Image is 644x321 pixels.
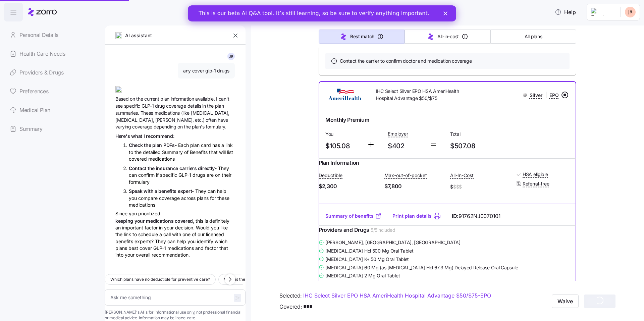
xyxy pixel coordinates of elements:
[142,103,155,109] span: GLP-1
[155,110,181,116] span: medications
[148,165,156,171] span: the
[129,188,144,194] span: Speak
[207,103,215,109] span: the
[154,124,178,129] span: depending
[591,8,615,16] img: Employer logo
[206,124,226,129] span: formulary.
[549,5,581,19] button: Help
[136,96,144,102] span: the
[319,159,359,167] span: Plan Information
[215,103,224,109] span: plan
[325,239,461,246] span: [PERSON_NAME] , [GEOGRAPHIC_DATA], [GEOGRAPHIC_DATA]
[452,212,501,220] span: ID:
[450,131,507,138] span: Total
[450,141,507,152] span: $507.08
[549,92,559,99] span: EPO
[195,96,216,102] span: available,
[115,103,124,109] span: see
[4,82,99,101] a: Preferences
[179,165,198,171] span: carriers
[625,7,636,17] img: fab984688750ac78816fbf37636109a8
[388,141,424,152] span: $402
[160,96,170,102] span: plan
[388,130,408,137] span: Employer
[218,117,228,123] span: have
[4,101,99,119] a: Medical Plan
[453,183,462,190] span: $$$
[181,110,191,116] span: (like
[319,182,379,191] span: $2,300
[163,142,175,148] span: PDFs
[384,172,427,179] span: Max-out-of-pocket
[279,303,302,311] span: Covered:
[450,172,474,179] span: All-In-Cost
[279,291,302,300] span: Selected:
[144,133,146,139] span: I
[219,96,229,102] span: can't
[175,218,193,224] span: covered
[129,142,144,148] span: Check
[152,142,163,148] span: plan
[115,133,131,139] span: Here's
[184,124,192,129] span: the
[110,276,210,283] span: Which plans have no deductible for preventive care?
[303,291,491,300] a: IHC Select Silver EPO HSA AmeriHealth Hospital Advantage $50/$75-EPO
[224,276,346,283] span: What is the difference between in-network and out-of-network?
[171,96,195,102] span: information
[187,103,202,109] span: details
[115,110,141,116] span: summaries.
[525,33,542,40] span: All plans
[557,297,573,305] span: Waive
[144,188,155,194] span: with
[105,274,216,285] button: Which plans have no deductible for preventive care?
[216,96,218,102] span: I
[115,32,122,39] img: ai-icon.png
[141,110,155,116] span: These
[155,188,158,194] span: a
[324,87,365,103] img: AmeriHealth
[218,274,352,285] button: What is the difference between in-network and out-of-network?
[319,226,369,234] span: Providers and Drugs
[206,117,218,123] span: often
[192,124,206,129] span: plan's
[459,212,501,220] span: 91762NJ0070101
[325,141,362,152] span: $105.08
[256,6,262,10] div: Close
[552,295,579,308] button: Waive
[530,92,542,99] span: Silver
[105,310,246,321] span: [PERSON_NAME]'s AI is for informational use only, not professional financial or medical advice. I...
[129,188,235,208] li: - They can help you compare coverage across plans for these medications
[144,142,152,148] span: the
[4,25,99,44] a: Personal Details
[4,44,99,63] a: Health Care Needs
[115,218,135,224] span: keeping
[450,182,511,192] span: $
[135,218,146,224] span: your
[371,227,395,233] span: 5 / 5 included
[325,272,400,279] span: [MEDICAL_DATA] 2 Mg Oral Tablet
[325,131,362,138] span: You
[115,210,235,258] div: Since you prioritized , this is definitely an important factor in your decision. Would you like t...
[555,8,576,16] span: Help
[523,91,559,99] div: |
[155,117,195,123] span: [PERSON_NAME],
[146,218,175,224] span: medications
[124,103,142,109] span: specific
[178,188,192,194] span: expert
[229,55,233,58] span: J R
[523,180,549,187] span: Referral-free
[202,103,207,109] span: in
[183,67,229,74] span: any cover glp-1 drugs
[144,96,160,102] span: current
[325,213,382,219] a: Summary of benefits
[325,256,409,263] span: [MEDICAL_DATA] K+ 50 Mg Oral Tablet
[350,33,374,40] span: Best match
[130,96,136,102] span: on
[437,33,459,40] span: All-in-cost
[158,188,178,194] span: benefits
[319,172,342,179] span: Deductible
[4,119,99,138] a: Summary
[115,86,122,93] img: ai-icon.png
[115,117,155,123] span: [MEDICAL_DATA],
